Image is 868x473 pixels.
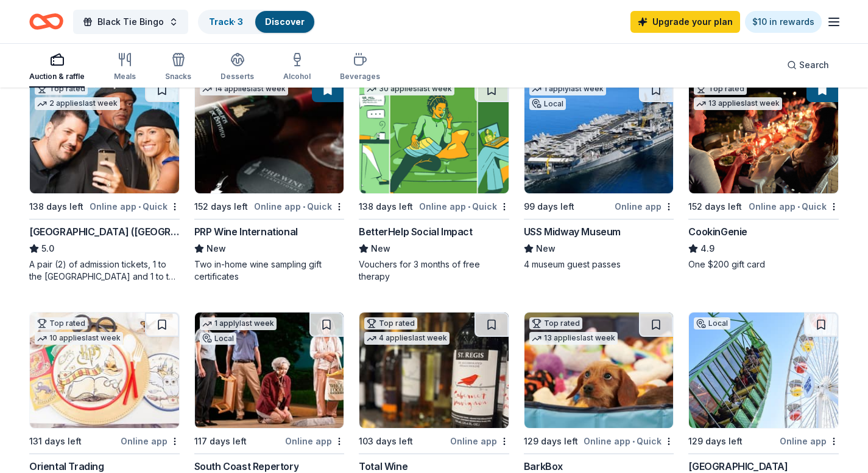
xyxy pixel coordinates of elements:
div: PRP Wine International [194,224,298,239]
div: 10 applies last week [35,332,123,345]
a: Home [29,7,63,36]
div: 4 museum guest passes [524,258,674,271]
span: New [536,241,556,256]
div: Online app Quick [419,199,509,214]
button: Search [777,53,839,77]
span: • [632,437,635,446]
div: 138 days left [359,199,413,214]
div: 99 days left [524,199,574,214]
button: Alcohol [283,47,311,88]
div: Beverages [340,72,380,81]
div: Two in-home wine sampling gift certificates [194,258,345,283]
div: Online app Quick [749,199,839,214]
div: 152 days left [688,199,742,214]
button: Snacks [165,47,191,88]
button: Meals [114,47,136,88]
div: CookinGenie [688,224,747,239]
div: 131 days left [29,434,82,449]
img: Image for USS Midway Museum [524,78,674,193]
div: One $200 gift card [688,258,839,271]
span: Search [799,58,829,72]
div: Desserts [221,72,254,81]
div: Snacks [165,72,191,81]
a: Discover [265,16,305,27]
a: Track· 3 [209,16,243,27]
div: Online app Quick [90,199,180,214]
div: 129 days left [524,434,578,449]
button: Auction & raffle [29,47,85,88]
div: Top rated [694,83,747,95]
a: Image for USS Midway Museum1 applylast weekLocal99 days leftOnline appUSS Midway MuseumNew4 museu... [524,77,674,271]
div: Online app [780,433,839,449]
div: 4 applies last week [364,332,450,345]
div: 13 applies last week [694,97,782,110]
div: A pair (2) of admission tickets, 1 to the [GEOGRAPHIC_DATA] and 1 to the [GEOGRAPHIC_DATA] [29,258,180,283]
span: • [468,202,470,212]
div: Top rated [364,317,417,330]
div: 1 apply last week [200,317,277,330]
span: • [303,202,305,212]
img: Image for Pacific Park [689,312,838,428]
div: Local [200,333,236,345]
div: Local [529,98,566,110]
img: Image for South Coast Repertory [195,312,344,428]
div: Vouchers for 3 months of free therapy [359,258,509,283]
img: Image for CookinGenie [689,78,838,193]
span: 4.9 [700,241,715,256]
div: Online app [285,433,344,449]
div: Online app Quick [254,199,344,214]
div: 2 applies last week [35,97,120,110]
div: USS Midway Museum [524,224,621,239]
div: Online app [450,433,509,449]
img: Image for Oriental Trading [30,312,179,428]
div: Online app [615,199,674,214]
img: Image for BarkBox [524,312,674,428]
a: Image for BetterHelp Social Impact30 applieslast week138 days leftOnline app•QuickBetterHelp Soci... [359,77,509,283]
span: New [371,241,390,256]
div: 103 days left [359,434,413,449]
a: Image for CookinGenieTop rated13 applieslast week152 days leftOnline app•QuickCookinGenie4.9One $... [688,77,839,271]
img: Image for Hollywood Wax Museum (Hollywood) [30,78,179,193]
div: [GEOGRAPHIC_DATA] ([GEOGRAPHIC_DATA]) [29,224,180,239]
img: Image for BetterHelp Social Impact [359,78,509,193]
img: Image for Total Wine [359,312,509,428]
div: 138 days left [29,199,83,214]
div: 129 days left [688,434,743,449]
div: 30 applies last week [364,83,454,95]
div: Top rated [35,83,88,95]
button: Desserts [221,47,254,88]
a: Image for Hollywood Wax Museum (Hollywood)Top rated2 applieslast week138 days leftOnline app•Quic... [29,77,180,283]
div: Top rated [35,317,88,330]
span: Black Tie Bingo [97,15,164,29]
a: Upgrade your plan [630,11,740,33]
div: Local [694,317,730,330]
div: Online app Quick [584,433,674,449]
a: $10 in rewards [745,11,822,33]
img: Image for PRP Wine International [195,78,344,193]
button: Black Tie Bingo [73,10,188,34]
div: BetterHelp Social Impact [359,224,472,239]
div: Online app [121,433,180,449]
span: • [797,202,800,212]
button: Track· 3Discover [198,10,316,34]
div: Top rated [529,317,582,330]
div: Alcohol [283,72,311,81]
div: Auction & raffle [29,72,85,81]
div: 152 days left [194,199,248,214]
span: New [206,241,226,256]
div: 117 days left [194,434,247,449]
a: Image for PRP Wine International14 applieslast week152 days leftOnline app•QuickPRP Wine Internat... [194,77,345,283]
div: Meals [114,72,136,81]
div: 1 apply last week [529,83,606,95]
span: 5.0 [41,241,54,256]
div: 13 applies last week [529,332,618,345]
button: Beverages [340,47,380,88]
div: 14 applies last week [200,83,288,95]
span: • [138,202,141,212]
